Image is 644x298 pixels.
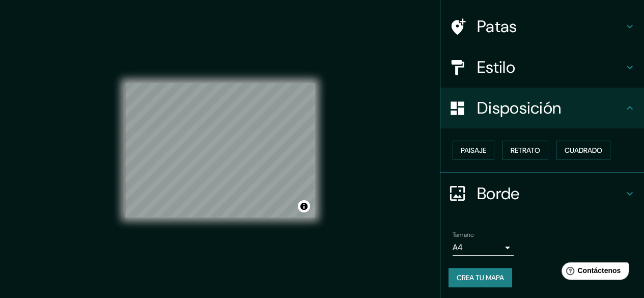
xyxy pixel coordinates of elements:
[125,83,315,218] canvas: Mapa
[440,47,644,88] div: Estilo
[502,141,548,160] button: Retrato
[553,258,633,287] iframe: Lanzador de widgets de ayuda
[453,231,473,239] font: Tamaño
[477,97,561,119] font: Disposición
[440,88,644,128] div: Disposición
[556,141,610,160] button: Cuadrado
[477,16,517,37] font: Patas
[449,268,512,287] button: Crea tu mapa
[453,239,514,256] div: A4
[565,146,602,155] font: Cuadrado
[453,242,463,253] font: A4
[477,183,520,204] font: Borde
[457,273,504,282] font: Crea tu mapa
[453,141,494,160] button: Paisaje
[461,146,486,155] font: Paisaje
[477,57,515,78] font: Estilo
[511,146,540,155] font: Retrato
[298,200,310,212] button: Activar o desactivar atribución
[440,173,644,214] div: Borde
[440,6,644,47] div: Patas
